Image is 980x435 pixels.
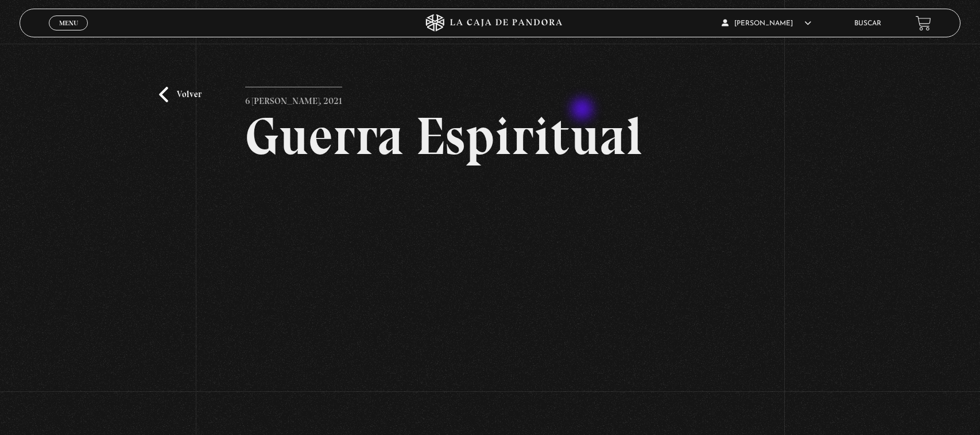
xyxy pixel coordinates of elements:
[916,16,931,31] a: View your shopping cart
[245,110,734,163] h2: Guerra Espiritual
[159,87,202,102] a: Volver
[55,29,82,37] span: Cerrar
[722,20,811,27] span: [PERSON_NAME]
[245,87,342,110] p: 6 [PERSON_NAME], 2021
[854,20,881,27] a: Buscar
[59,20,78,26] span: Menu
